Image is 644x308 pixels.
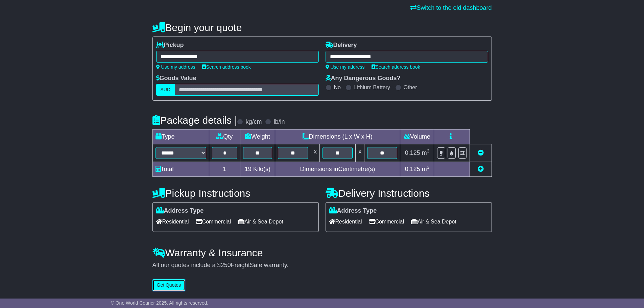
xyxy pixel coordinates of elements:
td: Dimensions (L x W x H) [275,129,400,144]
label: Any Dangerous Goods? [326,75,401,82]
td: Type [152,129,209,144]
td: Volume [400,129,434,144]
a: Remove this item [478,149,484,156]
span: Residential [156,216,189,227]
button: Get Quotes [152,279,186,291]
label: lb/in [273,118,285,126]
td: Qty [209,129,240,144]
td: x [311,144,319,162]
td: x [356,144,364,162]
label: Pickup [156,42,184,49]
label: Other [404,84,417,91]
span: Air & Sea Depot [238,216,283,227]
label: Goods Value [156,75,196,82]
td: Total [152,162,209,177]
span: Residential [329,216,362,227]
label: Address Type [329,207,377,215]
h4: Delivery Instructions [326,188,492,199]
span: 0.125 [405,166,420,172]
label: Delivery [326,42,357,49]
span: 0.125 [405,149,420,156]
span: Commercial [369,216,404,227]
td: Kilo(s) [240,162,275,177]
a: Add new item [478,166,484,172]
sup: 3 [427,148,430,153]
label: No [334,84,341,91]
a: Search address book [372,64,420,70]
label: AUD [156,84,175,96]
td: Dimensions in Centimetre(s) [275,162,400,177]
h4: Package details | [152,115,237,126]
td: 1 [209,162,240,177]
a: Use my address [326,64,365,70]
td: Weight [240,129,275,144]
a: Search address book [202,64,251,70]
span: Commercial [196,216,231,227]
h4: Pickup Instructions [152,188,319,199]
span: 19 [245,166,252,172]
span: © One World Courier 2025. All rights reserved. [111,300,209,306]
span: 250 [221,262,231,268]
label: Lithium Battery [354,84,390,91]
span: Air & Sea Depot [411,216,456,227]
a: Switch to the old dashboard [410,4,492,11]
h4: Warranty & Insurance [152,247,492,258]
span: m [422,149,430,156]
a: Use my address [156,64,195,70]
span: m [422,166,430,172]
sup: 3 [427,165,430,170]
label: kg/cm [245,118,262,126]
label: Address Type [156,207,204,215]
div: All our quotes include a $ FreightSafe warranty. [152,262,492,269]
h4: Begin your quote [152,22,492,33]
